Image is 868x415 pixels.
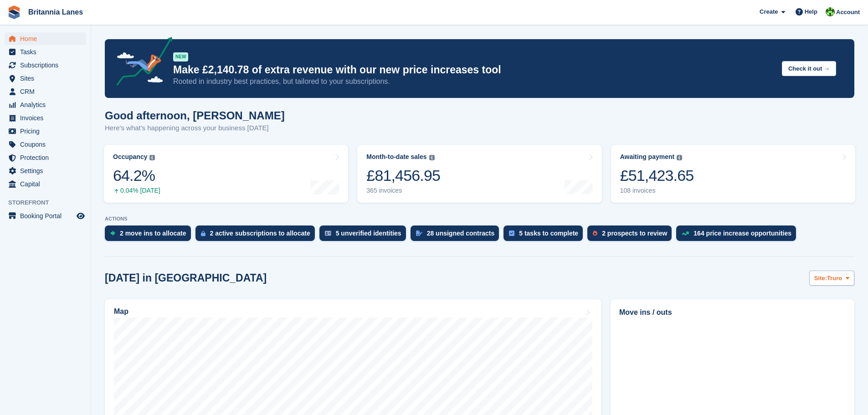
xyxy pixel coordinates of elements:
[120,230,186,237] div: 2 move ins to allocate
[325,231,331,236] img: verify_identity-adf6edd0f0f0b5bbfe63781bf79b02c33cf7c696d77639b501bdc392416b5a36.svg
[602,230,667,237] div: 2 prospects to review
[503,225,587,246] a: 5 tasks to complete
[20,178,75,190] span: Capital
[20,138,75,151] span: Coupons
[593,231,597,236] img: prospect-51fa495bee0391a8d652442698ab0144808aea92771e9ea1ae160a38d050c398.svg
[814,274,827,283] span: Site:
[20,151,75,164] span: Protection
[20,59,75,72] span: Subscriptions
[114,307,128,316] h2: Map
[20,164,75,177] span: Settings
[195,225,319,246] a: 2 active subscriptions to allocate
[113,153,147,161] div: Occupancy
[682,231,689,236] img: price_increase_opportunities-93ffe204e8149a01c8c9dc8f82e8f89637d9d84a8eef4429ea346261dce0b2c0.svg
[110,231,115,236] img: move_ins_to_allocate_icon-fdf77a2bb77ea45bf5b3d319d69a93e2d87916cf1d5bf7949dd705db3b84f3ca.svg
[25,5,87,20] a: Britannia Lanes
[20,32,75,45] span: Home
[620,187,694,195] div: 108 invoices
[105,225,195,246] a: 2 move ins to allocate
[20,210,75,222] span: Booking Portal
[429,155,435,160] img: icon-info-grey-7440780725fd019a000dd9b08b2336e03edf1995a4989e88bcd33f0948082b44.svg
[20,112,75,124] span: Invoices
[173,77,775,87] p: Rooted in industry best practices, but tailored to your subscriptions.
[20,46,75,58] span: Tasks
[149,155,155,160] img: icon-info-grey-7440780725fd019a000dd9b08b2336e03edf1995a4989e88bcd33f0948082b44.svg
[5,72,86,85] a: menu
[7,5,21,19] img: stora-icon-8386f47178a22dfd0bd8f6a31ec36ba5ce8667c1dd55bd0f319d3a0aa187defe.svg
[113,187,160,195] div: 0.04% [DATE]
[416,231,422,236] img: contract_signature_icon-13c848040528278c33f63329250d36e43548de30e8caae1d1a13099fd9432cc5.svg
[611,145,855,203] a: Awaiting payment £51,423.65 108 invoices
[173,52,188,61] div: NEW
[677,155,682,160] img: icon-info-grey-7440780725fd019a000dd9b08b2336e03edf1995a4989e88bcd33f0948082b44.svg
[509,231,514,236] img: task-75834270c22a3079a89374b754ae025e5fb1db73e45f91037f5363f120a921f8.svg
[519,230,578,237] div: 5 tasks to complete
[827,274,842,283] span: Truro
[620,153,675,161] div: Awaiting payment
[411,225,504,246] a: 28 unsigned contracts
[20,98,75,111] span: Analytics
[336,230,401,237] div: 5 unverified identities
[105,272,267,284] h2: [DATE] in [GEOGRAPHIC_DATA]
[105,109,285,122] h1: Good afternoon, [PERSON_NAME]
[5,125,86,138] a: menu
[760,7,778,16] span: Create
[8,198,91,207] span: Storefront
[805,7,817,16] span: Help
[20,85,75,98] span: CRM
[826,7,835,16] img: Robert Parr
[5,46,86,58] a: menu
[809,271,854,286] button: Site: Truro
[5,98,86,111] a: menu
[427,230,495,237] div: 28 unsigned contracts
[782,61,836,76] button: Check it out →
[5,138,86,151] a: menu
[836,8,860,17] span: Account
[366,187,440,195] div: 365 invoices
[173,63,775,77] p: Make £2,140.78 of extra revenue with our new price increases tool
[20,125,75,138] span: Pricing
[357,145,601,203] a: Month-to-date sales £81,456.95 365 invoices
[693,230,791,237] div: 164 price increase opportunities
[105,123,285,133] p: Here's what's happening across your business [DATE]
[109,37,173,89] img: price-adjustments-announcement-icon-8257ccfd72463d97f412b2fc003d46551f7dbcb40ab6d574587a9cd5c0d94...
[619,307,846,318] h2: Move ins / outs
[20,72,75,85] span: Sites
[113,166,160,185] div: 64.2%
[5,151,86,164] a: menu
[105,216,854,222] p: ACTIONS
[587,225,676,246] a: 2 prospects to review
[5,85,86,98] a: menu
[620,166,694,185] div: £51,423.65
[5,210,86,222] a: menu
[104,145,348,203] a: Occupancy 64.2% 0.04% [DATE]
[676,225,801,246] a: 164 price increase opportunities
[5,59,86,72] a: menu
[210,230,310,237] div: 2 active subscriptions to allocate
[366,153,426,161] div: Month-to-date sales
[366,166,440,185] div: £81,456.95
[201,231,205,236] img: active_subscription_to_allocate_icon-d502201f5373d7db506a760aba3b589e785aa758c864c3986d89f69b8ff3...
[5,112,86,124] a: menu
[5,164,86,177] a: menu
[5,32,86,45] a: menu
[5,178,86,190] a: menu
[319,225,411,246] a: 5 unverified identities
[75,210,86,221] a: Preview store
